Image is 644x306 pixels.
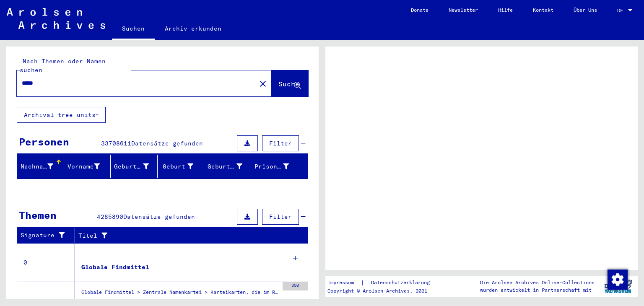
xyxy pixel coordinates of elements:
div: Prisoner # [254,160,300,173]
a: Suchen [112,18,155,40]
span: Suche [278,80,299,88]
div: 350 [283,282,308,290]
img: Arolsen_neg.svg [7,8,105,29]
div: Titel [78,231,291,240]
img: Zustimmung ändern [608,270,628,290]
div: Personen [19,134,69,149]
mat-header-cell: Geburtsname [111,155,158,178]
span: 33708611 [101,140,131,147]
span: 4285890 [97,213,123,220]
mat-header-cell: Geburtsdatum [204,155,251,178]
mat-header-cell: Geburt‏ [158,155,205,178]
img: yv_logo.png [602,276,634,297]
span: DE [617,8,626,13]
div: Titel [78,229,300,242]
mat-header-cell: Nachname [17,155,64,178]
button: Suche [271,70,308,96]
a: Datenschutzerklärung [364,278,440,287]
div: Geburtsdatum [208,162,242,171]
button: Clear [254,75,271,92]
span: Filter [269,213,292,220]
div: Nachname [21,160,64,173]
div: Geburt‏ [161,162,194,171]
span: Filter [269,140,292,147]
mat-label: Nach Themen oder Namen suchen [20,57,106,74]
div: | [327,278,440,287]
td: 0 [17,243,75,282]
div: Globale Findmittel [81,263,149,272]
div: Signature [21,229,77,242]
div: Geburtsname [114,160,159,173]
mat-header-cell: Prisoner # [251,155,308,178]
button: Filter [262,209,299,225]
mat-icon: close [258,79,268,89]
div: Geburt‏ [161,160,204,173]
div: Signature [21,231,68,240]
span: Datensätze gefunden [123,213,195,220]
p: Copyright © Arolsen Archives, 2021 [327,287,440,295]
mat-header-cell: Vorname [64,155,111,178]
p: Die Arolsen Archives Online-Collections [480,279,595,286]
div: Vorname [68,162,100,171]
p: wurden entwickelt in Partnerschaft mit [480,286,595,294]
button: Filter [262,135,299,151]
a: Archiv erkunden [155,18,231,39]
span: Datensätze gefunden [131,140,203,147]
button: Archival tree units [17,107,106,123]
div: Vorname [68,160,111,173]
div: Themen [19,207,57,223]
div: Nachname [21,162,53,171]
div: Globale Findmittel > Zentrale Namenkartei > Karteikarten, die im Rahmen der sequentiellen Massend... [81,288,278,300]
div: Geburtsname [114,162,149,171]
div: Geburtsdatum [208,160,253,173]
div: Prisoner # [254,162,289,171]
a: Impressum [327,278,361,287]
